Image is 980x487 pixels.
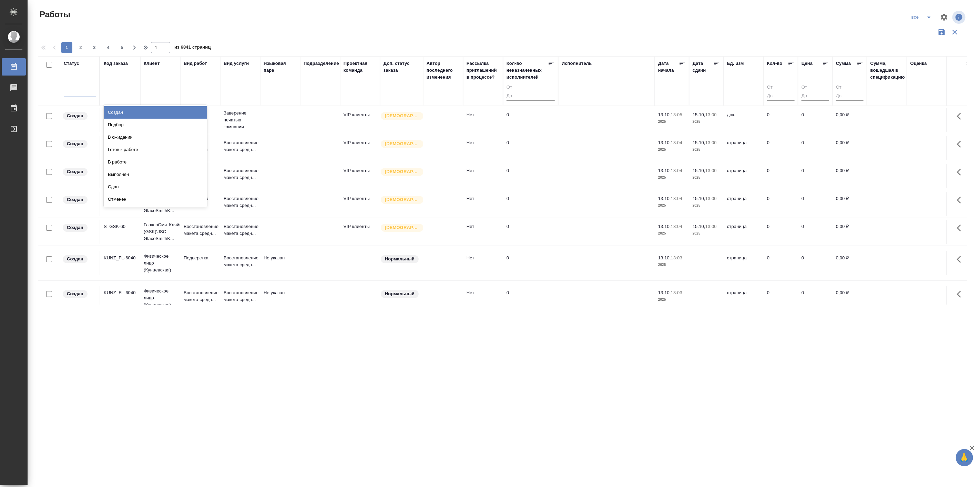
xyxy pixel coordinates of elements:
td: 0 [764,251,798,275]
p: 13:00 [705,140,717,145]
span: Посмотреть информацию [952,11,967,24]
td: 0 [798,136,833,160]
p: 13.10, [658,224,671,229]
p: [DEMOGRAPHIC_DATA] [385,112,419,119]
span: Настроить таблицу [936,9,952,26]
div: Заказ еще не согласован с клиентом, искать исполнителей рано [62,167,96,177]
td: 0 [764,192,798,216]
td: Не указан [260,286,300,310]
td: 0 [503,220,558,244]
input: От [802,83,829,92]
span: 🙏 [959,450,970,465]
div: S_GSK-60 [104,223,137,230]
div: Языковая пара [264,60,297,74]
div: split button [908,12,936,23]
button: 5 [116,42,127,53]
div: Дата сдачи [693,60,713,74]
td: 0 [503,192,558,216]
p: [DEMOGRAPHIC_DATA] [385,140,419,147]
td: 0 [798,220,833,244]
button: 2 [75,42,86,53]
div: Заказ еще не согласован с клиентом, искать исполнителей рано [62,111,96,121]
p: 13:00 [705,224,717,229]
p: Нормальный [385,290,415,297]
div: Готов к работе [104,143,207,156]
p: 2025 [658,202,686,209]
td: Нет [463,286,503,310]
p: 15.10, [693,196,705,201]
div: Статус [64,60,79,67]
p: Создан [67,112,83,119]
p: Создан [67,168,83,175]
div: Проектная команда [344,60,377,74]
span: Работы [38,9,70,20]
td: 0 [764,136,798,160]
p: 2025 [658,230,686,237]
td: 0 [503,251,558,275]
span: 5 [116,44,127,51]
td: 0 [764,164,798,188]
td: Не указан [260,251,300,275]
p: Восстановление макета средн... [224,139,257,153]
td: VIP клиенты [340,164,380,188]
p: Создан [67,256,83,262]
p: 15.10, [693,140,705,145]
td: 0 [798,192,833,216]
td: 0 [764,220,798,244]
input: До [767,92,795,100]
td: 0 [798,251,833,275]
div: Заказ еще не согласован с клиентом, искать исполнителей рано [62,255,96,264]
td: Нет [463,192,503,216]
p: 2025 [658,146,686,153]
div: Заказ еще не согласован с клиентом, искать исполнителей рано [62,289,96,299]
td: Нет [463,108,503,132]
button: Здесь прячутся важные кнопки [953,192,969,208]
button: Здесь прячутся важные кнопки [953,164,969,180]
p: [DEMOGRAPHIC_DATA] [385,168,419,175]
input: От [507,83,555,92]
p: Физическое лицо (Кунцевская) [144,253,177,274]
p: Восстановление макета средн... [184,223,217,237]
td: 0 [798,108,833,132]
td: страница [724,136,764,160]
div: Кол-во [767,60,783,67]
td: страница [724,251,764,275]
td: док. [724,108,764,132]
p: 13.10, [658,112,671,117]
td: 0,00 ₽ [833,220,867,244]
span: 3 [89,44,100,51]
p: 2025 [658,261,686,268]
td: Нет [463,220,503,244]
button: Сбросить фильтры [948,26,961,39]
td: Нет [463,251,503,275]
td: 0,00 ₽ [833,108,867,132]
span: из 6841 страниц [174,43,211,53]
p: 2025 [658,118,686,125]
button: 4 [103,42,114,53]
div: Заказ еще не согласован с клиентом, искать исполнителей рано [62,223,96,232]
div: Автор последнего изменения [427,60,460,81]
div: Сумма, вошедшая в спецификацию [870,60,905,81]
p: 13.10, [658,255,671,260]
p: 13:03 [671,255,682,260]
p: Восстановление макета средн... [224,255,257,268]
td: 0,00 ₽ [833,136,867,160]
p: Физическое лицо (Кунцевская) [144,288,177,308]
div: Заказ еще не согласован с клиентом, искать исполнителей рано [62,195,96,205]
div: Рассылка приглашений в процессе? [467,60,500,81]
button: Здесь прячутся важные кнопки [953,108,969,125]
td: 0 [503,286,558,310]
td: 0 [503,164,558,188]
td: 0,00 ₽ [833,251,867,275]
td: страница [724,286,764,310]
p: 2025 [693,230,720,237]
div: В работе [104,156,207,168]
p: 13.10, [658,290,671,295]
div: Оценка [910,60,927,67]
div: Дата начала [658,60,679,74]
div: Подбор [104,119,207,131]
div: Код заказа [104,60,128,67]
div: Исполнитель [562,60,592,67]
div: Сумма [836,60,851,67]
td: VIP клиенты [340,108,380,132]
